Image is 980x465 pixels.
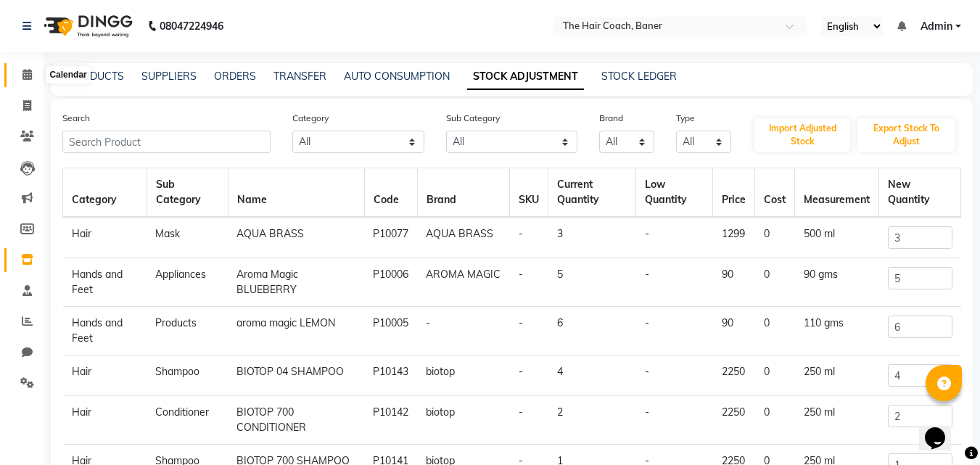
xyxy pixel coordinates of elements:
td: BIOTOP 04 SHAMPOO [228,355,364,396]
th: New Quantity [879,168,961,218]
td: Hands and Feet [63,307,147,355]
td: Products [147,307,228,355]
td: 2250 [713,396,755,445]
img: logo [37,6,136,46]
td: biotop [417,396,509,445]
td: - [636,258,713,307]
td: - [510,258,548,307]
td: 2250 [713,355,755,396]
label: Type [676,112,695,125]
label: Sub Category [446,112,500,125]
td: Hair [63,217,147,258]
iframe: chat widget [919,407,965,450]
td: P10077 [364,217,417,258]
td: Hair [63,355,147,396]
th: Code [364,168,417,218]
td: 6 [548,307,636,355]
td: P10142 [364,396,417,445]
th: Cost [755,168,795,218]
td: Hair [63,396,147,445]
span: Admin [921,19,952,34]
a: TRANSFER [273,70,326,83]
td: 90 [713,258,755,307]
th: Brand [417,168,509,218]
a: STOCK LEDGER [601,70,677,83]
td: 250 ml [795,396,879,445]
label: Category [292,112,329,125]
td: 0 [755,355,795,396]
td: 4 [548,355,636,396]
input: Search Product [62,131,271,153]
td: - [510,396,548,445]
td: 0 [755,217,795,258]
td: AQUA BRASS [417,217,509,258]
td: 2 [548,396,636,445]
td: Aroma Magic BLUEBERRY [228,258,364,307]
td: 5 [548,258,636,307]
td: 90 [713,307,755,355]
td: Conditioner [147,396,228,445]
td: - [636,355,713,396]
td: - [510,217,548,258]
td: AROMA MAGIC [417,258,509,307]
td: - [510,355,548,396]
td: Mask [147,217,228,258]
td: aroma magic LEMON [228,307,364,355]
a: ORDERS [214,70,256,83]
td: Appliances [147,258,228,307]
td: 110 gms [795,307,879,355]
a: STOCK ADJUSTMENT [467,64,584,90]
td: Hands and Feet [63,258,147,307]
td: 0 [755,396,795,445]
button: Export Stock To Adjust [857,118,955,152]
td: - [636,217,713,258]
td: P10005 [364,307,417,355]
td: Shampoo [147,355,228,396]
th: Name [228,168,364,218]
label: Brand [599,112,623,125]
th: Current Quantity [548,168,636,218]
th: Price [713,168,755,218]
td: 3 [548,217,636,258]
td: 0 [755,307,795,355]
td: P10006 [364,258,417,307]
a: SUPPLIERS [141,70,197,83]
label: Search [62,112,90,125]
th: Sub Category [147,168,228,218]
td: P10143 [364,355,417,396]
td: BIOTOP 700 CONDITIONER [228,396,364,445]
td: biotop [417,355,509,396]
div: Calendar [46,66,90,83]
td: 1299 [713,217,755,258]
button: Import Adjusted Stock [754,118,851,152]
td: AQUA BRASS [228,217,364,258]
b: 08047224946 [160,6,223,46]
th: Low Quantity [636,168,713,218]
td: - [510,307,548,355]
a: AUTO CONSUMPTION [344,70,450,83]
th: SKU [510,168,548,218]
th: Measurement [795,168,879,218]
td: - [636,396,713,445]
td: - [417,307,509,355]
td: 0 [755,258,795,307]
td: - [636,307,713,355]
th: Category [63,168,147,218]
td: 500 ml [795,217,879,258]
td: 90 gms [795,258,879,307]
td: 250 ml [795,355,879,396]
